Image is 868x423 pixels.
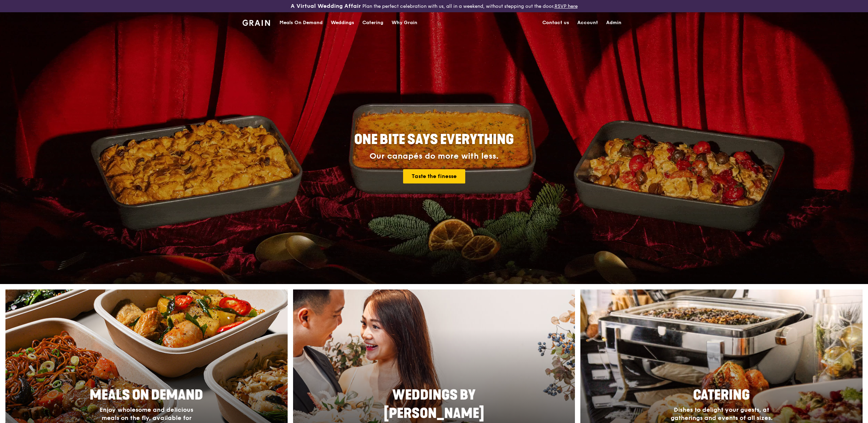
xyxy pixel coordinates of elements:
[358,13,387,33] a: Catering
[573,13,602,33] a: Account
[392,13,417,33] div: Why Grain
[238,3,630,10] div: Plan the perfect celebration with us, all in a weekend, without stepping out the door.
[693,387,750,403] span: Catering
[331,13,354,33] div: Weddings
[555,3,578,9] a: RSVP here
[242,12,270,32] a: GrainGrain
[538,13,573,33] a: Contact us
[291,3,361,10] h3: A Virtual Wedding Affair
[354,131,514,148] span: ONE BITE SAYS EVERYTHING
[327,13,358,33] a: Weddings
[279,13,323,33] div: Meals On Demand
[602,13,626,33] a: Admin
[242,20,270,26] img: Grain
[671,406,773,422] span: Dishes to delight your guests, at gatherings and events of all sizes.
[362,13,383,33] div: Catering
[387,13,421,33] a: Why Grain
[312,152,556,161] div: Our canapés do more with less.
[403,169,465,183] a: Taste the finesse
[90,387,203,403] span: Meals On Demand
[384,387,484,422] span: Weddings by [PERSON_NAME]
